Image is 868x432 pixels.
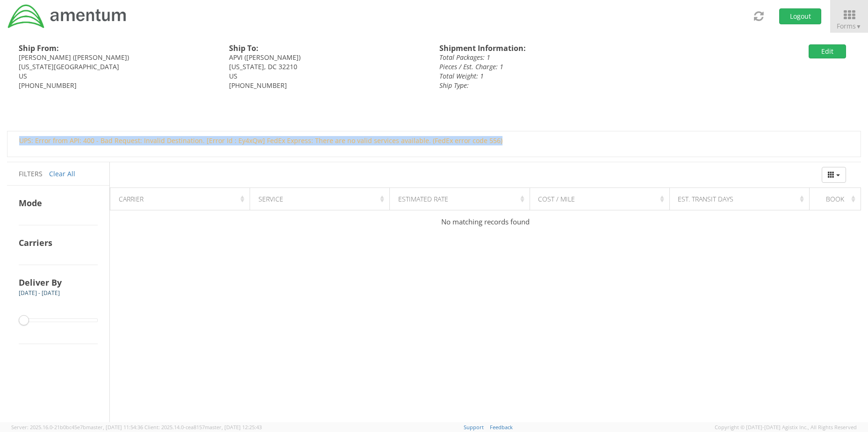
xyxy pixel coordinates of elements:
[86,424,143,431] span: master, [DATE] 11:54:36
[119,194,247,204] div: Carrier
[229,72,425,81] div: US
[538,194,667,204] div: Cost / Mile
[464,424,484,431] a: Support
[439,62,706,72] div: Pieces / Est. Charge: 1
[490,424,513,431] a: Feedback
[678,194,806,204] div: Est. Transit Days
[49,169,75,178] a: Clear All
[7,3,128,29] img: dyn-intl-logo-049831509241104b2a82.png
[822,167,846,183] button: Columns
[229,62,425,72] div: [US_STATE], DC 32210
[439,72,706,81] div: Total Weight: 1
[12,136,853,145] div: UPS: Error from API: 400 - Bad Request: Invalid Destination. [Error Id : Ey4xQw] FedEx Express: T...
[110,210,861,234] td: No matching records found
[19,62,215,72] div: [US_STATE][GEOGRAPHIC_DATA]
[19,197,98,209] h4: Mode
[439,81,706,90] div: Ship Type:
[258,194,387,204] div: Service
[19,44,215,53] h4: Ship From:
[439,53,706,62] div: Total Packages: 1
[779,8,821,24] button: Logout
[856,22,861,30] span: ▼
[19,72,215,81] div: US
[19,237,98,248] h4: Carriers
[809,44,846,58] button: Edit
[19,169,43,178] span: Filters
[715,424,857,431] span: Copyright © [DATE]-[DATE] Agistix Inc., All Rights Reserved
[229,53,425,62] div: APVI ([PERSON_NAME])
[19,289,60,297] span: [DATE] - [DATE]
[19,53,215,62] div: [PERSON_NAME] ([PERSON_NAME])
[144,424,262,431] span: Client: 2025.14.0-cea8157
[818,194,858,204] div: Book
[19,81,215,90] div: [PHONE_NUMBER]
[229,44,425,53] h4: Ship To:
[398,194,527,204] div: Estimated Rate
[229,81,425,90] div: [PHONE_NUMBER]
[205,424,262,431] span: master, [DATE] 12:25:43
[837,22,861,30] span: Forms
[439,44,706,53] h4: Shipment Information:
[19,277,98,288] h4: Deliver By
[11,424,143,431] span: Server: 2025.16.0-21b0bc45e7b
